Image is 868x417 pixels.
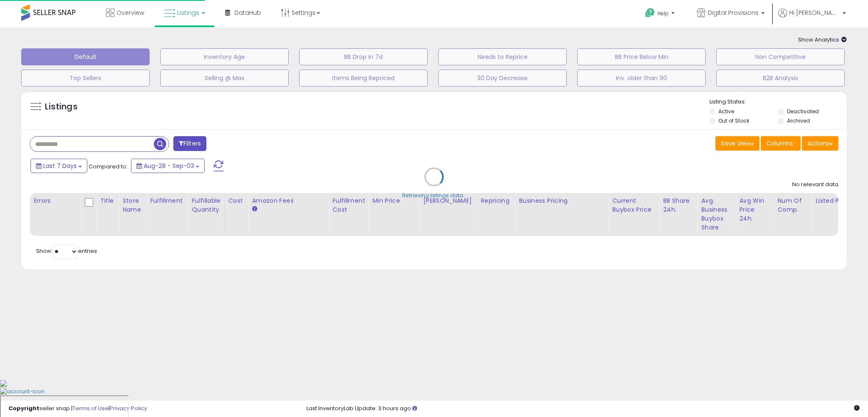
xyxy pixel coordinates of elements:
span: DataHub [234,8,261,17]
span: Overview [117,8,144,17]
button: Top Sellers [21,70,150,87]
button: Non Competitive [716,48,845,65]
button: Selling @ Max [160,70,289,87]
a: Help [638,1,683,28]
i: Get Help [645,8,655,18]
span: Hi [PERSON_NAME] [789,8,840,17]
button: Items Being Repriced [299,70,428,87]
span: Help [657,10,669,17]
span: Digital Provisions [708,8,759,17]
a: Hi [PERSON_NAME] [778,8,846,28]
button: BB Drop in 7d [299,48,428,65]
button: 30 Day Decrease [438,70,567,87]
button: Inventory Age [160,48,289,65]
button: B2B Analysis [716,70,845,87]
button: Default [21,48,150,65]
button: BB Price Below Min [577,48,706,65]
div: Retrieving listings data.. [402,192,466,199]
button: Inv. older than 90 [577,70,706,87]
span: Listings [177,8,199,17]
span: Show Analytics [798,36,847,44]
button: Needs to Reprice [438,48,567,65]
